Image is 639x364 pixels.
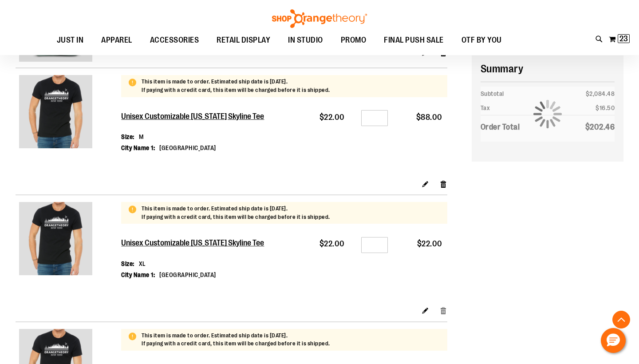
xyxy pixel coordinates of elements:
[375,30,453,51] a: FINAL PUSH SALE
[121,112,265,122] a: Unisex Customizable [US_STATE] Skyline Tee
[159,143,216,152] dd: [GEOGRAPHIC_DATA]
[619,34,628,43] span: 23
[288,30,323,50] span: IN STUDIO
[142,332,330,340] p: This item is made to order. Estimated ship date is [DATE].
[121,143,155,152] dt: City Name 1
[150,30,199,50] span: ACCESSORIES
[19,202,118,277] a: Unisex Customizable New York Skyline Tee
[142,213,330,222] p: If paying with a credit card, this item will be charged before it is shipped.
[208,30,279,51] a: RETAIL DISPLAY
[332,30,375,51] a: PROMO
[159,270,216,279] dd: [GEOGRAPHIC_DATA]
[481,61,615,76] h2: Summary
[121,238,265,248] a: Unisex Customizable [US_STATE] Skyline Tee
[384,30,444,50] span: FINAL PUSH SALE
[279,30,332,51] a: IN STUDIO
[142,86,330,95] p: If paying with a credit card, this item will be charged before it is shipped.
[453,30,511,51] a: OTF BY YOU
[92,30,141,51] a: APPAREL
[121,270,155,279] dt: City Name 1
[341,30,367,50] span: PROMO
[271,9,368,28] img: Shop Orangetheory
[142,205,330,213] p: This item is made to order. Estimated ship date is [DATE].
[612,311,630,328] button: Back To Top
[319,239,345,248] span: $22.00
[601,328,626,353] button: Hello, have a question? Let’s chat.
[461,30,502,50] span: OTF BY YOU
[217,30,270,50] span: RETAIL DISPLAY
[440,306,447,315] a: Remove item
[57,30,84,50] span: JUST IN
[142,340,330,348] p: If paying with a credit card, this item will be charged before it is shipped.
[139,259,146,268] dd: XL
[19,75,92,148] img: Unisex Customizable New York Skyline Tee
[101,30,132,50] span: APPAREL
[417,239,442,248] span: $22.00
[48,30,93,51] a: JUST IN
[319,113,345,122] span: $22.00
[19,75,118,150] a: Unisex Customizable New York Skyline Tee
[121,259,134,268] dt: Size
[121,132,134,141] dt: Size
[533,100,562,128] img: Loading...
[440,179,447,188] a: Remove item
[142,78,330,86] p: This item is made to order. Estimated ship date is [DATE].
[141,30,208,51] a: ACCESSORIES
[19,202,92,275] img: Unisex Customizable New York Skyline Tee
[139,132,144,141] dd: M
[416,113,442,122] span: $88.00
